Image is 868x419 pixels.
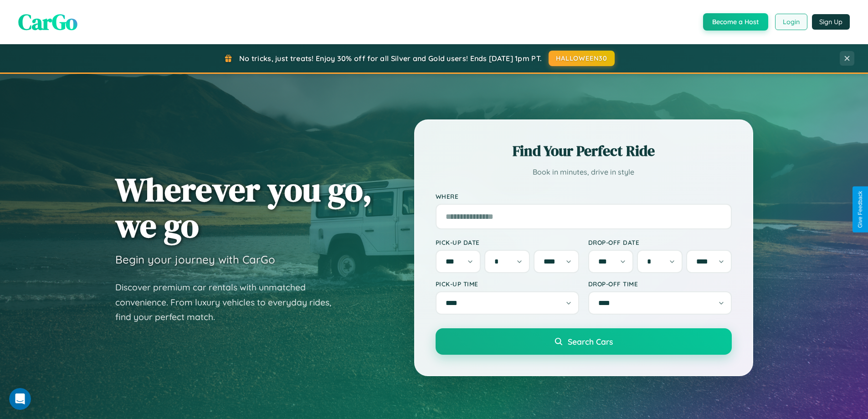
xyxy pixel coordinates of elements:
[775,14,807,30] button: Login
[436,328,732,355] button: Search Cars
[436,192,732,200] label: Where
[703,13,768,31] button: Become a Host
[9,388,31,410] iframe: Intercom live chat
[115,280,343,325] p: Discover premium car rentals with unmatched convenience. From luxury vehicles to everyday rides, ...
[18,7,77,37] span: CarGo
[588,280,732,288] label: Drop-off Time
[436,238,579,246] label: Pick-up Date
[588,238,732,246] label: Drop-off Date
[436,141,732,161] h2: Find Your Perfect Ride
[857,191,863,228] div: Give Feedback
[812,14,850,30] button: Sign Up
[549,51,615,66] button: HALLOWEEN30
[568,336,613,347] span: Search Cars
[436,280,579,288] label: Pick-up Time
[239,54,542,63] span: No tricks, just treats! Enjoy 30% off for all Silver and Gold users! Ends [DATE] 1pm PT.
[115,171,372,243] h1: Wherever you go, we go
[436,166,732,179] p: Book in minutes, drive in style
[115,253,275,266] h3: Begin your journey with CarGo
